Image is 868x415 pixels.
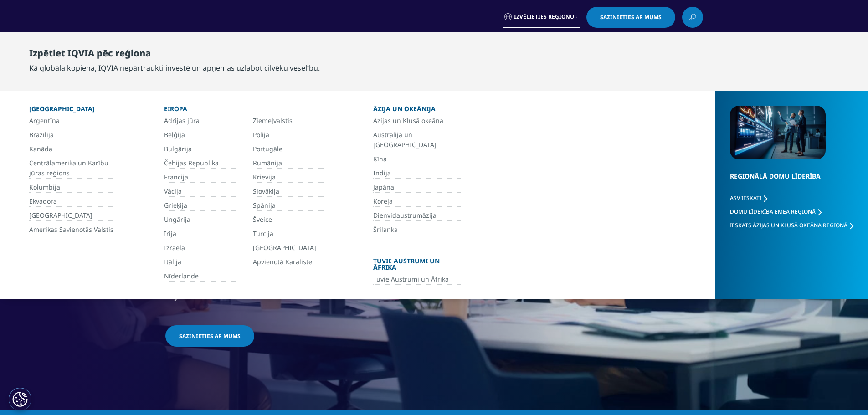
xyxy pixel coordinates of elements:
[373,154,461,164] a: Ķīna
[730,194,761,202] font: ASV ieskati
[29,144,52,153] font: Kanāda
[164,215,190,224] font: Ungārija
[373,256,440,272] font: Tuvie Austrumi un Āfrika
[29,144,118,154] a: Kanāda
[164,257,238,267] a: Itālija
[730,208,822,215] a: Domu līderība EMEA reģionā
[164,144,192,153] font: Bulgārija
[164,243,185,252] font: Izraēla
[164,271,238,282] a: Nīderlande
[586,7,675,28] a: Sazinieties ar mums
[253,130,269,139] font: Polija
[164,186,238,197] a: Vācija
[373,182,461,193] a: Japāna
[373,196,461,207] a: Koreja
[730,208,816,215] font: Domu līderība EMEA reģionā
[164,201,187,210] font: Grieķija
[164,272,199,280] font: Nīderlande
[164,229,238,239] a: Īrija
[29,63,320,73] font: Kā globāla kopiena, IQVIA nepārtraukti investē un apņemas uzlabot cilvēku veselību.
[600,13,662,21] font: Sazinieties ar mums
[164,229,176,238] font: Īrija
[253,229,273,238] font: Turcija
[253,173,276,181] font: Krievija
[164,187,182,195] font: Vācija
[164,130,238,140] a: Beļģija
[253,116,327,126] a: Ziemeļvalstis
[29,104,95,113] font: [GEOGRAPHIC_DATA]
[373,154,387,163] font: Ķīna
[165,325,254,347] a: Sazinieties ar mums
[373,225,461,235] a: Šrilanka
[253,130,327,140] a: Polija
[253,257,312,266] font: Apvienotā Karaliste
[164,116,238,126] a: Adrijas jūra
[253,201,276,210] font: Spānija
[29,183,60,191] font: Kolumbija
[253,144,282,153] font: Portugāle
[29,182,118,193] a: Kolumbija
[253,215,272,224] font: Šveice
[253,243,316,252] font: [GEOGRAPHIC_DATA]
[373,210,461,221] a: Dienvidaustrumāzija
[373,211,437,220] font: Dienvidaustrumāzija
[29,47,151,59] font: Izpētiet IQVIA pēc reģiona
[373,130,437,149] font: Austrālija un [GEOGRAPHIC_DATA]
[164,130,185,139] font: Beļģija
[164,243,238,253] a: Izraēla
[29,211,92,220] font: [GEOGRAPHIC_DATA]
[29,225,118,235] a: Amerikas Savienotās Valstis
[253,144,327,154] a: Portugāle
[730,172,821,180] font: Reģionālā domu līderība
[373,116,461,126] a: Āzijas un Klusā okeāna
[730,221,853,229] a: Ieskats Āzijas un Klusā okeāna reģionā
[373,104,436,113] font: Āzija un Okeānija
[253,186,327,197] a: Slovākija
[373,169,391,177] font: Indija
[253,172,327,183] a: Krievija
[164,158,238,169] a: Čehijas Republika
[730,106,826,159] img: 2093_analyzing-data-using-big-screen-display-and-laptop.png
[29,210,118,221] a: [GEOGRAPHIC_DATA]
[164,104,187,113] font: Eiropa
[373,225,398,234] font: Šrilanka
[29,116,118,126] a: Argentīna
[164,172,238,183] a: Francija
[29,159,108,177] font: Centrālamerika un Karību jūras reģions
[373,130,461,150] a: Austrālija un [GEOGRAPHIC_DATA]
[29,130,118,140] a: Brazīlija
[29,130,54,139] font: Brazīlija
[253,158,327,169] a: Rumānija
[164,173,188,181] font: Francija
[29,158,118,179] a: Centrālamerika un Karību jūras reģions
[253,257,327,267] a: Apvienotā Karaliste
[373,197,393,205] font: Koreja
[164,144,238,154] a: Bulgārija
[253,187,279,195] font: Slovākija
[164,200,238,211] a: Grieķija
[164,215,238,225] a: Ungārija
[253,200,327,211] a: Spānija
[373,274,461,285] a: Tuvie Austrumi un Āfrika
[164,159,219,167] font: Čehijas Republika
[253,215,327,225] a: Šveice
[29,196,118,207] a: Ekvadora
[164,116,200,125] font: Adrijas jūra
[253,159,282,167] font: Rumānija
[373,275,449,283] font: Tuvie Austrumi un Āfrika
[164,257,181,266] font: Itālija
[373,116,443,125] font: Āzijas un Klusā okeāna
[165,263,406,301] font: Ģenerēt un izplatīt pareizos reālās pasaules pierādījumus (RWE), lai pārliecinoši apmierinātu iei...
[242,32,703,86] nav: Primārā
[29,197,57,205] font: Ekvadora
[253,116,293,125] font: Ziemeļvalstis
[9,388,31,410] button: Sīkfailu ieraksti
[29,116,60,125] font: Argentīna
[730,194,767,202] a: ASV ieskati
[179,332,241,340] font: Sazinieties ar mums
[253,229,327,239] a: Turcija
[373,168,461,179] a: Indija
[253,243,327,253] a: [GEOGRAPHIC_DATA]
[373,183,394,191] font: Japāna
[514,13,574,20] font: Izvēlieties reģionu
